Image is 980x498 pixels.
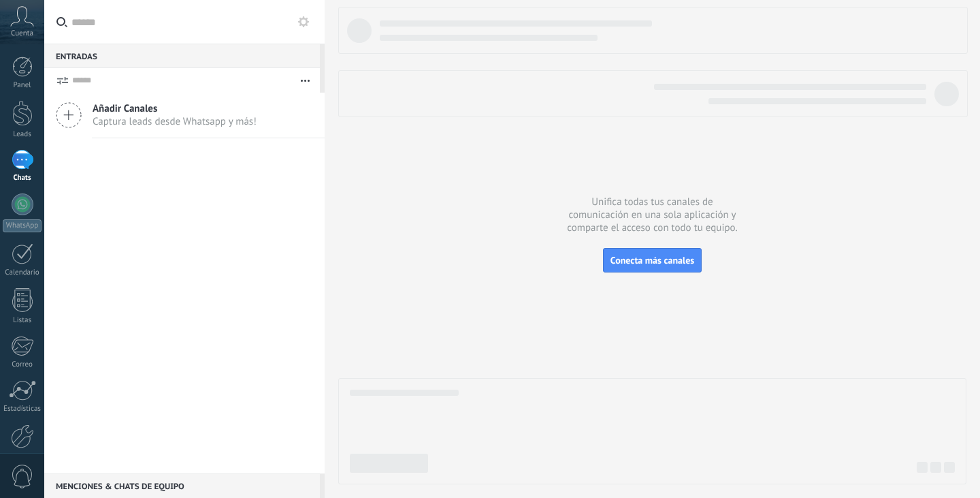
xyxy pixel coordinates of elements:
div: Leads [3,130,42,139]
button: Conecta más canales [603,248,702,273]
span: Conecta más canales [610,254,694,266]
div: Ajustes [3,452,42,461]
div: Entradas [44,44,320,68]
span: Añadir Canales [93,102,257,115]
div: Calendario [3,268,42,277]
div: WhatsApp [3,219,42,232]
div: Estadísticas [3,405,42,414]
div: Correo [3,360,42,369]
div: Chats [3,174,42,183]
div: Menciones & Chats de equipo [44,473,320,498]
div: Panel [3,81,42,90]
div: Listas [3,316,42,325]
span: Cuenta [11,29,33,38]
span: Captura leads desde Whatsapp y más! [93,115,257,128]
